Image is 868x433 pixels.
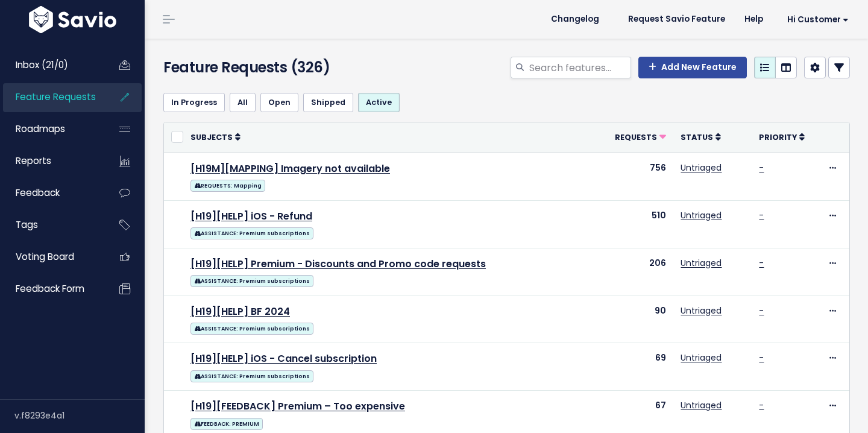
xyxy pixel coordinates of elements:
[638,57,747,78] a: Add New Feature
[759,305,764,317] a: -
[681,399,722,411] a: Untriaged
[190,370,313,382] span: ASSISTANCE: Premium subscriptions
[260,93,298,112] a: Open
[16,122,65,135] span: Roadmaps
[759,209,764,221] a: -
[190,132,233,142] span: Subjects
[681,257,722,269] a: Untriaged
[615,132,657,142] span: Requests
[3,147,100,175] a: Reports
[681,162,722,174] a: Untriaged
[190,180,265,192] span: REQUESTS: Mapping
[759,257,764,269] a: -
[16,186,60,199] span: Feedback
[16,218,38,231] span: Tags
[551,15,599,24] span: Changelog
[681,131,721,143] a: Status
[3,275,100,303] a: Feedback form
[16,250,74,263] span: Voting Board
[26,6,119,33] img: logo-white.9d6f32f41409.svg
[599,153,673,200] td: 756
[681,132,713,142] span: Status
[681,305,722,317] a: Untriaged
[759,352,764,364] a: -
[190,275,313,287] span: ASSISTANCE: Premium subscriptions
[190,257,486,271] a: [H19][HELP] Premium - Discounts and Promo code requests
[681,352,722,364] a: Untriaged
[163,57,380,78] h4: Feature Requests (326)
[681,209,722,221] a: Untriaged
[3,243,100,271] a: Voting Board
[759,132,797,142] span: Priority
[16,90,96,103] span: Feature Requests
[16,154,51,167] span: Reports
[618,10,735,28] a: Request Savio Feature
[190,227,313,239] span: ASSISTANCE: Premium subscriptions
[759,131,805,143] a: Priority
[190,418,263,430] span: FEEDBACK: PREMIUM
[787,15,849,24] span: Hi Customer
[190,131,241,143] a: Subjects
[3,179,100,207] a: Feedback
[599,248,673,296] td: 206
[190,209,312,223] a: [H19][HELP] iOS - Refund
[163,93,225,112] a: In Progress
[759,162,764,174] a: -
[190,177,265,192] a: REQUESTS: Mapping
[303,93,353,112] a: Shipped
[190,305,290,318] a: [H19][HELP] BF 2024
[358,93,400,112] a: Active
[599,200,673,248] td: 510
[759,399,764,411] a: -
[3,83,100,111] a: Feature Requests
[190,320,313,335] a: ASSISTANCE: Premium subscriptions
[615,131,666,143] a: Requests
[190,323,313,335] span: ASSISTANCE: Premium subscriptions
[773,10,858,29] a: Hi Customer
[16,282,84,295] span: Feedback form
[528,57,631,78] input: Search features...
[16,58,68,71] span: Inbox (21/0)
[3,51,100,79] a: Inbox (21/0)
[190,399,405,413] a: [H19][FEEDBACK] Premium – Too expensive
[190,225,313,240] a: ASSISTANCE: Premium subscriptions
[190,416,263,431] a: FEEDBACK: PREMIUM
[163,93,850,112] ul: Filter feature requests
[190,352,377,365] a: [H19][HELP] iOS - Cancel subscription
[599,296,673,343] td: 90
[190,368,313,383] a: ASSISTANCE: Premium subscriptions
[190,162,390,175] a: [H19M][MAPPING] Imagery not available
[599,343,673,391] td: 69
[230,93,256,112] a: All
[190,273,313,288] a: ASSISTANCE: Premium subscriptions
[735,10,773,28] a: Help
[3,211,100,239] a: Tags
[3,115,100,143] a: Roadmaps
[14,400,145,431] div: v.f8293e4a1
